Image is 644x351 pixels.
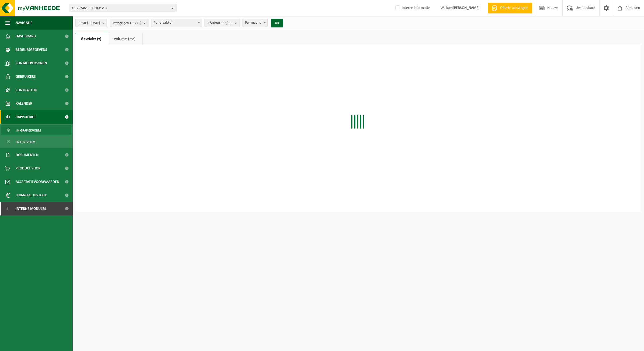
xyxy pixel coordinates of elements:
strong: [PERSON_NAME] [453,6,480,10]
span: Dashboard [16,30,36,43]
span: Bedrijfsgegevens [16,43,47,56]
count: (52/52) [221,21,233,25]
span: Afvalstof [207,19,233,27]
span: Rapportage [16,110,36,124]
button: 10-752461 - GROUP VPK [69,4,176,12]
span: Product Shop [16,162,40,175]
span: Kalender [16,97,32,110]
span: [DATE] - [DATE] [78,19,100,27]
span: Navigatie [16,16,32,30]
span: Contracten [16,83,37,97]
a: Gewicht (t) [75,33,108,45]
span: Contactpersonen [16,56,47,70]
button: Vestigingen(11/11) [110,19,148,27]
count: (11/11) [130,21,141,25]
span: Offerte aanvragen [499,5,529,11]
span: Financial History [16,189,47,202]
a: Offerte aanvragen [488,3,532,13]
span: I [5,202,10,215]
span: In grafiekvorm [16,125,41,136]
span: Interne modules [16,202,46,215]
span: Per afvalstof [151,19,202,27]
span: In lijstvorm [16,137,35,147]
span: 10-752461 - GROUP VPK [72,4,169,12]
span: Gebruikers [16,70,36,83]
label: Interne informatie [394,4,430,12]
span: Vestigingen [113,19,141,27]
button: [DATE] - [DATE] [75,19,107,27]
span: Acceptatievoorwaarden [16,175,59,189]
button: Afvalstof(52/52) [205,19,240,27]
a: In lijstvorm [1,137,71,147]
span: Per afvalstof [151,19,202,27]
span: Per maand [243,19,268,27]
a: In grafiekvorm [1,125,71,135]
a: Volume (m³) [108,33,142,45]
button: OK [271,19,283,27]
span: Documenten [16,148,39,162]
